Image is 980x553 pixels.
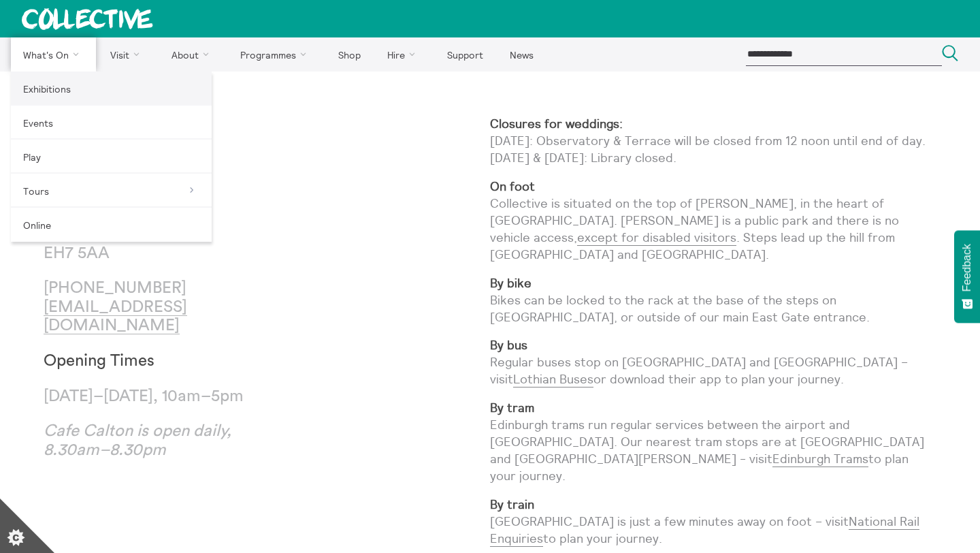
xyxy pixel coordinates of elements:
[11,208,212,242] a: Online
[490,115,936,167] p: [DATE]: Observatory & Terrace will be closed from 12 noon until end of day. [DATE] & [DATE]: Libr...
[490,178,535,194] strong: On foot
[11,37,96,72] a: What's On
[577,230,736,246] a: except for disabled visitors
[490,275,532,291] strong: By bike
[490,399,936,485] p: Edinburgh trams run regular services between the airport and [GEOGRAPHIC_DATA]. Our nearest tram ...
[490,336,936,388] p: Regular buses stop on [GEOGRAPHIC_DATA] and [GEOGRAPHIC_DATA] – visit or download their app to pl...
[11,174,212,208] a: Tours
[99,37,157,72] a: Visit
[961,244,973,291] span: Feedback
[490,337,527,353] strong: By bus
[159,37,226,72] a: About
[490,496,534,512] strong: By train
[490,496,936,548] p: [GEOGRAPHIC_DATA] is just a few minutes away on foot – visit to plan your journey.
[326,37,372,72] a: Shop
[376,37,433,72] a: Hire
[497,37,545,72] a: News
[44,423,231,458] em: Cafe Calton is open daily, 8.30am–8.30pm
[229,37,324,72] a: Programmes
[490,178,936,264] p: Collective is situated on the top of [PERSON_NAME], in the heart of [GEOGRAPHIC_DATA]. [PERSON_NA...
[44,353,154,369] strong: Opening Times
[490,274,936,326] p: Bikes can be locked to the rack at the base of the steps on [GEOGRAPHIC_DATA], or outside of our ...
[490,116,623,131] strong: Closures for weddings:
[11,106,212,140] a: Events
[513,371,593,388] a: Lothian Buses
[490,513,919,547] a: National Rail Enquiries
[490,400,534,415] strong: By tram
[44,388,267,407] p: [DATE]–[DATE], 10am–5pm
[44,299,187,335] a: [EMAIL_ADDRESS][DOMAIN_NAME]
[772,451,868,467] a: Edinburgh Trams
[11,72,212,106] a: Exhibitions
[954,230,980,323] button: Feedback - Show survey
[435,37,495,72] a: Support
[44,279,267,336] p: [PHONE_NUMBER]
[11,140,212,174] a: Play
